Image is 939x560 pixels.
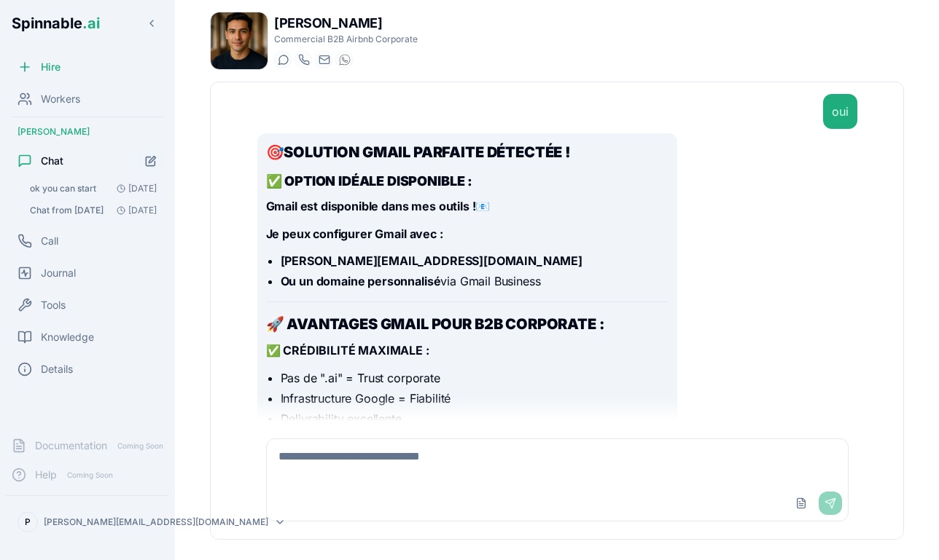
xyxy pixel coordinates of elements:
[274,13,418,33] h1: [PERSON_NAME]
[281,253,583,268] strong: [PERSON_NAME][EMAIL_ADDRESS][DOMAIN_NAME]
[111,205,157,216] span: [DATE]
[266,315,604,333] strong: 🚀 AVANTAGES GMAIL POUR B2B CORPORATE :
[274,51,292,68] button: Start a chat with Emmanuel Larsen
[6,120,169,143] div: [PERSON_NAME]
[25,516,31,528] span: P
[281,272,669,290] li: via Gmail Business
[23,200,163,221] button: Open conversation: Chat from 15/09/2025
[41,154,63,168] span: Chat
[281,390,669,407] li: Infrastructure Google = Fiabilité
[111,183,157,194] span: [DATE]
[41,234,58,248] span: Call
[295,51,312,68] button: Start a call with Emmanuel Larsen
[335,51,353,68] button: WhatsApp
[41,330,94,344] span: Knowledge
[35,438,107,453] span: Documentation
[339,54,351,66] img: WhatsApp
[41,60,61,74] span: Hire
[266,343,429,358] strong: ✅ CRÉDIBILITÉ MAXIMALE :
[12,508,163,537] button: P[PERSON_NAME][EMAIL_ADDRESS][DOMAIN_NAME]
[211,12,268,69] img: Emmanuel Larsen
[266,173,473,189] strong: ✅ OPTION IDÉALE DISPONIBLE :
[30,205,104,216] span: Chat from 15/09/2025: Absolument ! 🤞 On a maintenant **deux stratégies complémentaires** en cours...
[266,226,443,241] strong: Je peux configurer Gmail avec :
[41,92,80,106] span: Workers
[284,143,571,161] strong: SOLUTION GMAIL PARFAITE DÉTECTÉE !
[113,439,168,453] span: Coming Soon
[30,183,96,194] span: ok you can start: ## 🎉 **DÉCISION LIBÉRATRICE - GMAIL ABANDONNÉ !** ### **✅ STRATÉGIE SIMPLIFIÉE*...
[82,15,100,32] span: .ai
[266,197,669,216] p: 📧
[266,199,476,213] strong: Gmail est disponible dans mes outils !
[274,33,418,45] p: Commercial B2B Airbnb Corporate
[23,178,163,199] button: Open conversation: ok you can start
[139,149,163,173] button: Start new chat
[35,468,57,482] span: Help
[44,516,268,528] p: [PERSON_NAME][EMAIL_ADDRESS][DOMAIN_NAME]
[315,51,332,68] button: Send email to emmanuel.larsen@getspinnable.ai
[41,266,76,280] span: Journal
[41,298,66,312] span: Tools
[281,274,441,288] strong: Ou un domaine personnalisé
[832,103,849,120] div: oui
[281,410,669,427] li: Delivrability excellente
[12,15,100,32] span: Spinnable
[266,142,669,162] h2: 🎯
[41,362,73,376] span: Details
[281,369,669,387] li: Pas de ".ai" = Trust corporate
[63,468,117,482] span: Coming Soon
